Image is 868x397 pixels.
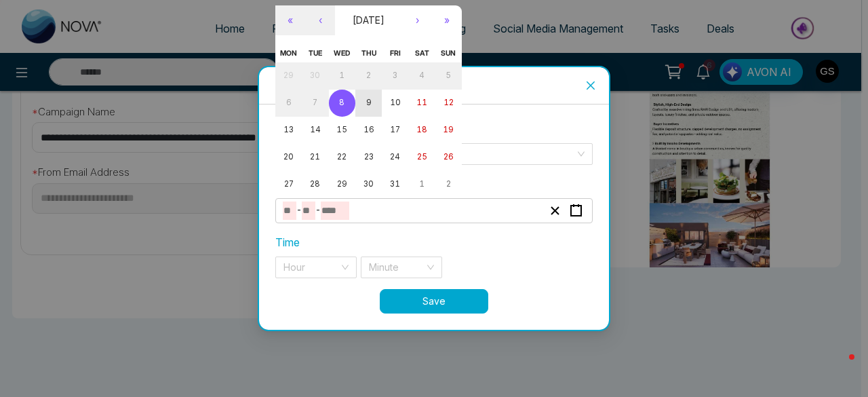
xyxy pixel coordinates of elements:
[283,152,294,162] abbr: October 20, 2025
[337,179,347,189] abbr: October 29, 2025
[390,98,401,107] abbr: October 10, 2025
[329,117,355,144] button: October 15, 2025
[419,71,425,80] abbr: October 4, 2025
[443,125,454,134] abbr: October 19, 2025
[305,5,335,35] button: ‹
[446,71,451,80] abbr: October 5, 2025
[408,62,435,90] button: October 4, 2025
[363,179,374,189] abbr: October 30, 2025
[302,90,328,117] button: October 7, 2025
[390,49,401,58] abbr: Friday
[361,49,376,58] abbr: Thursday
[275,117,302,144] button: October 13, 2025
[275,90,302,117] button: October 6, 2025
[339,98,344,107] abbr: October 8, 2025
[408,144,435,171] button: October 25, 2025
[364,152,374,162] abbr: October 23, 2025
[302,144,328,171] button: October 21, 2025
[393,71,397,80] abbr: October 3, 2025
[310,152,320,162] abbr: October 21, 2025
[334,49,350,58] abbr: Wednesday
[337,152,347,162] abbr: October 22, 2025
[417,152,427,162] abbr: October 25, 2025
[329,62,355,90] button: October 1, 2025
[435,62,462,90] button: October 5, 2025
[441,49,456,58] abbr: Sunday
[408,117,435,144] button: October 18, 2025
[275,171,302,198] button: October 27, 2025
[275,144,302,171] button: October 20, 2025
[302,117,328,144] button: October 14, 2025
[402,5,432,35] button: ›
[432,5,462,35] button: »
[390,179,400,189] abbr: October 31, 2025
[363,125,374,134] abbr: October 16, 2025
[822,351,854,383] iframe: Intercom live chat
[355,90,382,117] button: October 9, 2025
[585,80,596,91] span: close
[310,71,320,80] abbr: September 30, 2025
[309,49,322,58] abbr: Tuesday
[283,125,294,134] abbr: October 13, 2025
[310,125,321,134] abbr: October 14, 2025
[382,90,408,117] button: October 10, 2025
[355,171,382,198] button: October 30, 2025
[416,125,427,134] abbr: October 18, 2025
[435,171,462,198] button: November 2, 2025
[572,67,609,104] button: Close
[296,202,302,218] span: -
[435,144,462,171] button: October 26, 2025
[443,98,454,107] abbr: October 12, 2025
[313,98,317,107] abbr: October 7, 2025
[446,179,451,189] abbr: November 2, 2025
[329,144,355,171] button: October 22, 2025
[280,49,297,58] abbr: Monday
[275,5,305,35] button: «
[419,179,425,189] abbr: November 1, 2025
[366,71,371,80] abbr: October 2, 2025
[310,179,320,189] abbr: October 28, 2025
[380,289,488,314] button: Save
[443,152,454,162] abbr: October 26, 2025
[302,171,328,198] button: October 28, 2025
[315,202,321,218] span: -
[382,62,408,90] button: October 3, 2025
[382,171,408,198] button: October 31, 2025
[275,62,302,90] button: September 29, 2025
[416,98,427,107] abbr: October 11, 2025
[353,14,384,26] span: [DATE]
[408,90,435,117] button: October 11, 2025
[286,98,292,107] abbr: October 6, 2025
[283,71,294,80] abbr: September 29, 2025
[335,5,402,35] button: [DATE]
[336,125,347,134] abbr: October 15, 2025
[390,125,400,134] abbr: October 17, 2025
[382,144,408,171] button: October 24, 2025
[435,90,462,117] button: October 12, 2025
[355,117,382,144] button: October 16, 2025
[366,98,372,107] abbr: October 9, 2025
[339,71,344,80] abbr: October 1, 2025
[390,152,400,162] abbr: October 24, 2025
[408,171,435,198] button: November 1, 2025
[435,117,462,144] button: October 19, 2025
[329,171,355,198] button: October 29, 2025
[355,144,382,171] button: October 23, 2025
[275,234,300,251] label: Time
[415,49,429,58] abbr: Saturday
[382,117,408,144] button: October 17, 2025
[302,62,328,90] button: September 30, 2025
[284,179,294,189] abbr: October 27, 2025
[329,90,355,117] button: October 8, 2025
[355,62,382,90] button: October 2, 2025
